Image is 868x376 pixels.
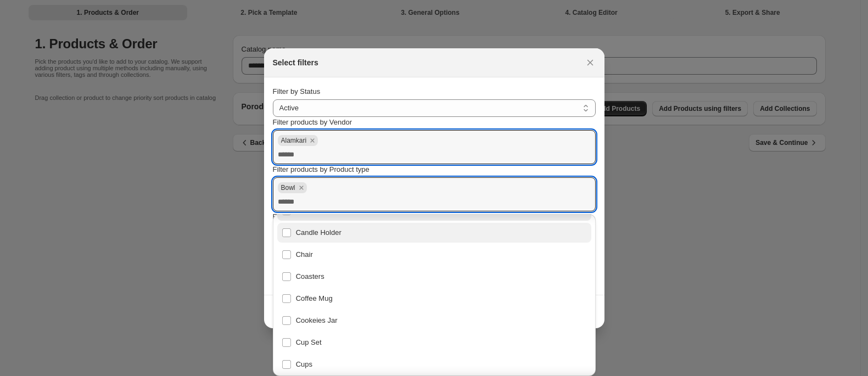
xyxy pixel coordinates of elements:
li: Cup Set [273,330,596,352]
span: Filter products by Product type [273,165,369,173]
li: Candle Holder [273,221,596,243]
li: Chair [273,243,596,265]
span: Filter by Status [273,87,321,96]
li: Coasters [273,265,596,287]
span: Bowl [281,184,295,192]
span: Filter products by Vendor [273,118,352,126]
li: Coffee Mug [273,287,596,308]
h2: Select filters [273,57,318,68]
li: Cups [273,352,596,374]
li: Cookeies Jar [273,308,596,330]
span: Alamkari [281,137,307,144]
